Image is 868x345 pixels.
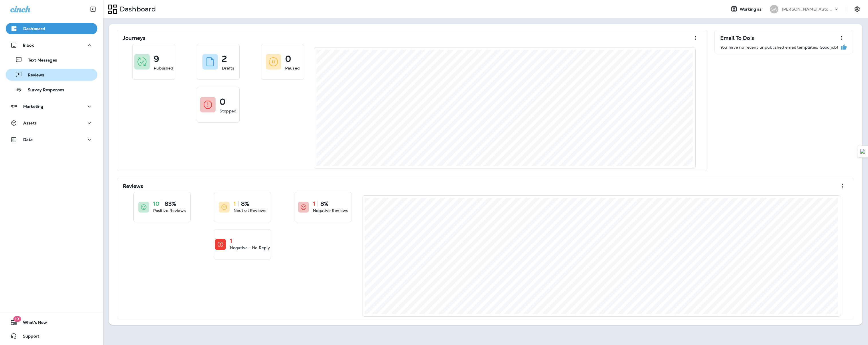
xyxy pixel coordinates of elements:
p: Reviews [123,183,143,189]
button: Dashboard [6,23,97,34]
p: Published [154,65,173,71]
button: Collapse Sidebar [85,3,101,15]
p: 1 [230,238,232,244]
img: Detect Auto [860,149,865,154]
p: [PERSON_NAME] Auto Service & Tire Pros [782,7,833,11]
button: Survey Responses [6,84,97,96]
p: Drafts [222,65,234,71]
p: 0 [285,56,291,62]
span: Support [17,334,39,341]
p: 83% [165,201,176,207]
p: Text Messages [22,58,57,63]
button: Reviews [6,69,97,81]
p: Positive Reviews [153,208,186,213]
p: Negative Reviews [313,208,348,213]
p: 2 [222,56,227,62]
p: Negative - No Reply [230,245,270,251]
p: Dashboard [23,26,45,31]
button: Support [6,330,97,342]
p: Email To Do's [720,35,754,41]
p: 8% [241,201,249,207]
p: Paused [285,65,300,71]
button: Assets [6,117,97,129]
span: Working as: [740,7,764,12]
p: 9 [154,56,159,62]
p: Marketing [23,104,43,109]
p: 1 [234,201,236,207]
p: Survey Responses [22,88,64,93]
span: 19 [13,316,21,322]
p: Dashboard [117,5,156,13]
span: What's New [17,320,47,327]
button: 19What's New [6,317,97,328]
button: Marketing [6,101,97,112]
p: 0 [220,99,226,105]
p: Journeys [123,35,145,41]
button: Settings [852,4,862,14]
p: Stopped [220,108,236,114]
p: Inbox [23,43,34,47]
p: Data [23,137,33,142]
div: SA [770,5,778,13]
p: 10 [153,201,159,207]
p: 8% [320,201,328,207]
p: You have no recent unpublished email templates. Good job! [720,45,838,49]
p: Reviews [22,73,44,78]
button: Data [6,134,97,145]
p: Assets [23,121,37,125]
p: Neutral Reviews [234,208,266,213]
button: Inbox [6,39,97,51]
p: 1 [313,201,315,207]
button: Text Messages [6,54,97,66]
